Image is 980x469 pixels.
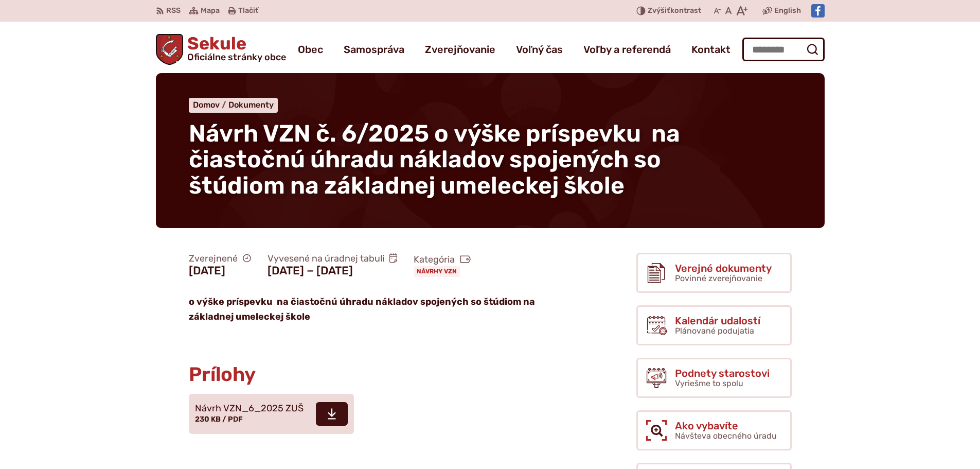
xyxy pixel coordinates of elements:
[187,53,286,62] span: Oficiálne stránky obce
[675,420,777,431] span: Ako vybavíte
[675,368,770,379] span: Podnety starostovi
[189,296,535,323] strong: o výške príspevku na čiastočnú úhradu nákladov spojených so štúdiom na základnej umeleckej škole
[516,35,563,64] a: Voľný čas
[195,415,243,424] span: 230 KB / PDF
[201,5,220,17] span: Mapa
[189,394,354,434] a: Návrh VZN_6_2025 ZUŠ 230 KB / PDF
[772,5,803,17] a: English
[189,364,554,386] h2: Prílohy
[298,35,323,64] a: Obec
[193,100,220,110] span: Domov
[268,264,398,277] figcaption: [DATE] − [DATE]
[425,35,495,64] a: Zverejňovanie
[414,254,471,266] span: Kategória
[195,404,304,414] span: Návrh VZN_6_2025 ZUŠ
[344,35,404,64] a: Samospráva
[156,34,184,65] img: Prejsť na domovskú stránku
[636,410,792,450] a: Ako vybavíte Návšteva obecného úradu
[675,315,760,326] span: Kalendár udalostí
[183,35,286,62] span: Sekule
[675,326,754,336] span: Plánované podujatia
[774,5,801,17] span: English
[189,264,251,277] figcaption: [DATE]
[636,358,792,398] a: Podnety starostovi Vyriešme to spolu
[636,305,792,345] a: Kalendár udalostí Plánované podujatia
[156,34,287,65] a: Logo Sekule, prejsť na domovskú stránku.
[675,273,762,283] span: Povinné zverejňovanie
[583,35,671,64] a: Voľby a referendá
[193,100,228,110] a: Domov
[166,5,181,17] span: RSS
[811,4,825,18] img: Prejsť na Facebook stránku
[691,35,730,64] a: Kontakt
[189,119,680,200] span: Návrh VZN č. 6/2025 o výške príspevku na čiastočnú úhradu nákladov spojených so štúdiom na základ...
[675,378,743,388] span: Vyriešme to spolu
[675,263,772,274] span: Verejné dokumenty
[636,253,792,293] a: Verejné dokumenty Povinné zverejňovanie
[228,100,274,110] a: Dokumenty
[189,253,251,265] span: Zverejnené
[238,7,258,15] span: Tlačiť
[648,6,670,15] span: Zvýšiť
[268,253,398,265] span: Vyvesené na úradnej tabuli
[648,7,701,15] span: kontrast
[414,266,460,276] a: Návrhy VZN
[675,431,777,441] span: Návšteva obecného úradu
